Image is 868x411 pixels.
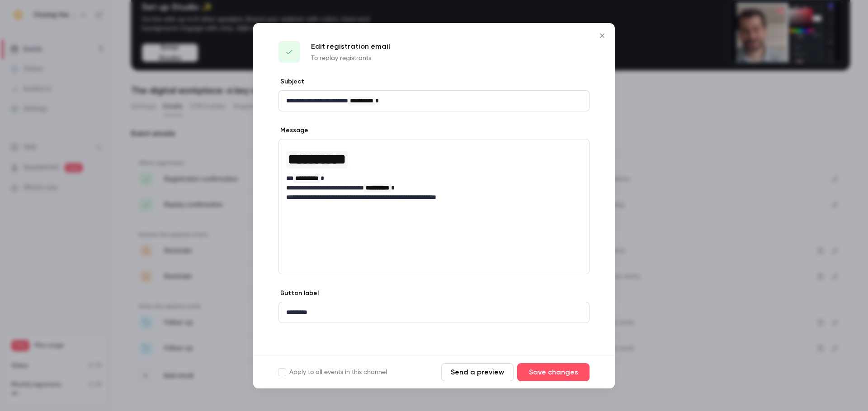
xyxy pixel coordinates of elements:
[279,302,589,323] div: editor
[278,126,308,135] label: Message
[279,139,589,208] div: editor
[517,363,590,381] button: Save changes
[278,368,387,377] label: Apply to all events in this channel
[441,363,514,381] button: Send a preview
[278,77,304,86] label: Subject
[278,289,319,298] label: Button label
[279,91,589,111] div: editor
[311,54,390,63] p: To replay registrants
[311,41,390,52] p: Edit registration email
[593,27,611,45] button: Close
